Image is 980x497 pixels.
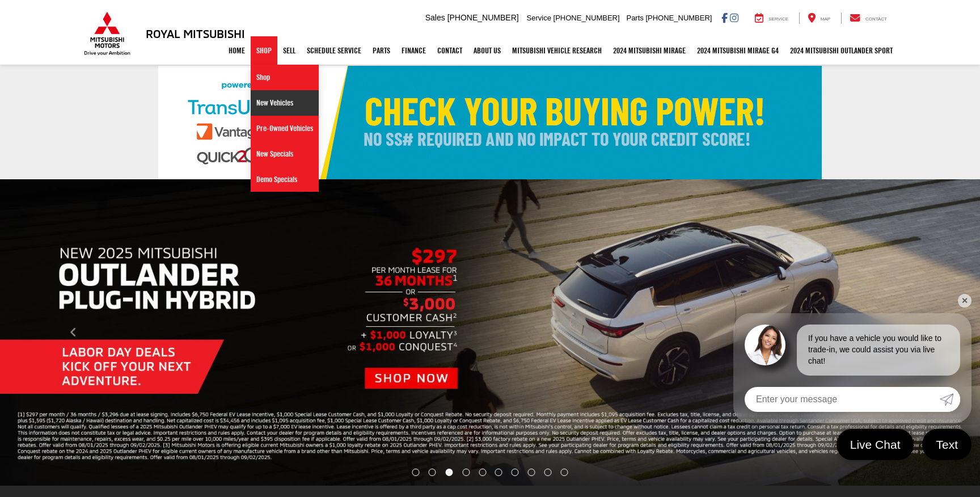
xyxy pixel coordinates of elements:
[251,116,319,141] a: Pre-Owned Vehicles
[837,429,914,460] a: Live Chat
[797,325,960,376] div: If you have a vehicle you would like to trade-in, we could assist you via live chat!
[730,13,738,22] a: Instagram: Click to visit our Instagram page
[251,90,319,116] a: New Vehicles
[277,36,301,65] a: Sell
[146,27,245,40] h3: Royal Mitsubishi
[930,437,964,452] span: Text
[784,36,898,65] a: 2024 Mitsubishi Outlander SPORT
[561,469,568,476] li: Go to slide number 10.
[447,13,519,22] span: [PHONE_NUMBER]
[468,36,506,65] a: About Us
[158,66,822,179] img: Check Your Buying Power
[251,167,319,192] a: Demo Specials
[554,14,620,22] span: [PHONE_NUMBER]
[301,36,367,65] a: Schedule Service: Opens in a new tab
[821,16,830,22] span: Map
[865,16,887,22] span: Contact
[745,325,785,365] img: Agent profile photo
[607,36,691,65] a: 2024 Mitsubishi Mirage
[746,12,797,24] a: Service
[223,36,251,65] a: Home
[626,14,643,22] span: Parts
[844,437,906,452] span: Live Chat
[528,469,535,476] li: Go to slide number 8.
[396,36,432,65] a: Finance
[479,469,486,476] li: Go to slide number 5.
[512,469,519,476] li: Go to slide number 7.
[251,65,319,90] a: Shop
[82,11,133,56] img: Mitsubishi
[527,14,551,22] span: Service
[506,36,607,65] a: Mitsubishi Vehicle Research
[721,13,728,22] a: Facebook: Click to visit our Facebook page
[412,469,419,476] li: Go to slide number 1.
[645,14,712,22] span: [PHONE_NUMBER]
[544,469,552,476] li: Go to slide number 9.
[462,469,470,476] li: Go to slide number 4.
[768,16,788,22] span: Service
[367,36,396,65] a: Parts: Opens in a new tab
[495,469,502,476] li: Go to slide number 6.
[745,387,940,412] input: Enter your message
[833,202,980,463] button: Click to view next picture.
[251,36,277,65] a: Shop
[691,36,784,65] a: 2024 Mitsubishi Mirage G4
[251,141,319,167] a: New Specials
[922,429,971,460] a: Text
[841,12,895,24] a: Contact
[445,469,453,476] li: Go to slide number 3.
[940,387,960,412] a: Submit
[425,13,445,22] span: Sales
[799,12,839,24] a: Map
[428,469,436,476] li: Go to slide number 2.
[432,36,468,65] a: Contact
